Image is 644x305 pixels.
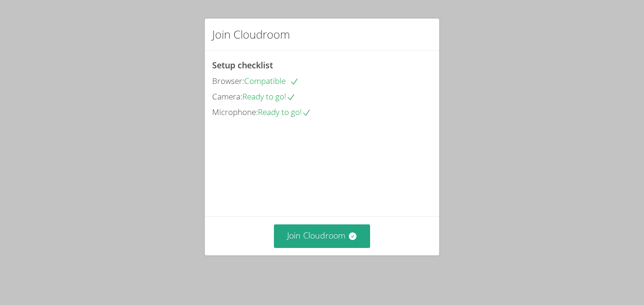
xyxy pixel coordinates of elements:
[212,75,244,86] span: Browser:
[212,107,258,117] span: Microphone:
[242,91,296,102] span: Ready to go!
[258,107,311,117] span: Ready to go!
[212,91,242,102] span: Camera:
[244,75,299,86] span: Compatible
[274,224,371,247] button: Join Cloudroom
[212,26,290,43] h2: Join Cloudroom
[212,59,273,71] span: Setup checklist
